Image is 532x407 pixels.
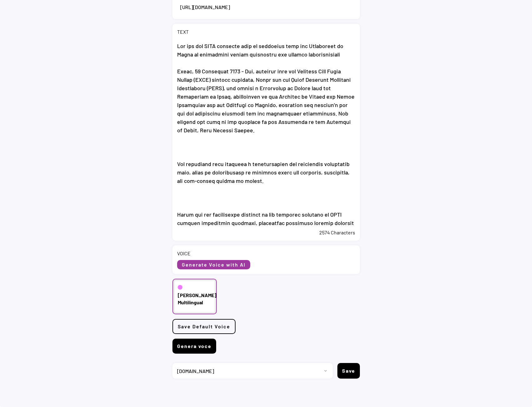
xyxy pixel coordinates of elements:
[177,260,250,269] button: Generate Voice with AI
[172,319,236,334] button: Save Default Voice
[177,229,355,236] div: 2574 Characters
[178,292,216,306] div: [PERSON_NAME] Multilingual
[177,28,189,35] div: TEXT
[177,250,191,257] div: VOICE
[337,363,360,379] button: Save
[172,339,216,354] button: Genera voce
